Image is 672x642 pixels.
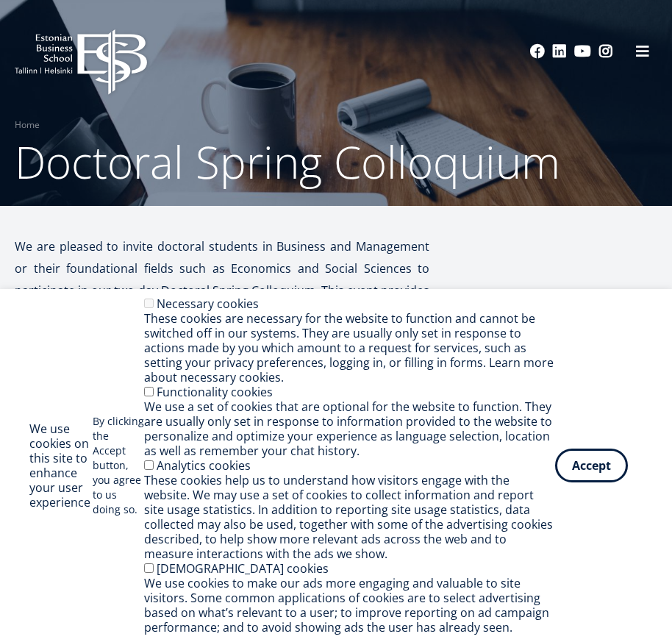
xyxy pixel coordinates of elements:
[157,560,329,577] label: [DEMOGRAPHIC_DATA] cookies
[157,384,273,400] label: Functionality cookies
[552,44,567,59] a: Linkedin
[15,132,560,192] span: Doctoral Spring Colloquium
[157,457,251,474] label: Analytics cookies
[29,421,93,510] h2: We use cookies on this site to enhance your user experience
[598,44,613,59] a: Instagram
[530,44,545,59] a: Facebook
[93,414,144,517] p: By clicking the Accept button, you agree to us doing so.
[15,235,429,434] p: We are pleased to invite doctoral students in Business and Management or their foundational field...
[144,576,555,635] div: We use cookies to make our ads more engaging and valuable to site visitors. Some common applicati...
[157,296,259,312] label: Necessary cookies
[15,118,40,132] a: Home
[144,473,555,561] div: These cookies help us to understand how visitors engage with the website. We may use a set of coo...
[144,311,555,385] div: These cookies are necessary for the website to function and cannot be switched off in our systems...
[144,399,555,458] div: We use a set of cookies that are optional for the website to function. They are usually only set ...
[555,449,628,482] button: Accept
[574,44,591,59] a: Youtube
